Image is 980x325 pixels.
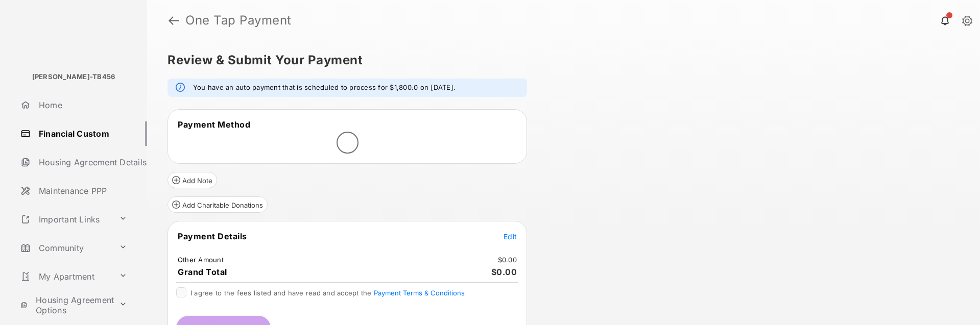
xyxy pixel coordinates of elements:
span: I agree to the fees listed and have read and accept the [190,289,465,297]
button: I agree to the fees listed and have read and accept the [374,289,465,297]
span: Grand Total [178,267,227,277]
span: $0.00 [491,267,517,277]
a: Housing Agreement Options [16,293,115,317]
span: Payment Details [178,231,247,241]
a: Community [16,236,115,260]
a: Important Links [16,207,115,232]
button: Edit [504,231,517,241]
span: Edit [504,232,517,241]
td: Other Amount [177,255,224,264]
a: My Apartment [16,264,115,289]
button: Add Note [168,172,217,188]
p: [PERSON_NAME]-TB456 [32,72,115,82]
a: Home [16,93,147,117]
a: Maintenance PPP [16,179,147,203]
a: Housing Agreement Details [16,150,147,174]
button: Add Charitable Donations [168,196,268,213]
span: Payment Method [178,119,250,130]
strong: One Tap Payment [185,14,292,27]
td: $0.00 [497,255,517,264]
h5: Review & Submit Your Payment [168,54,951,66]
a: Financial Custom [16,121,147,146]
em: You have an auto payment that is scheduled to process for $1,800.0 on [DATE]. [193,83,456,93]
